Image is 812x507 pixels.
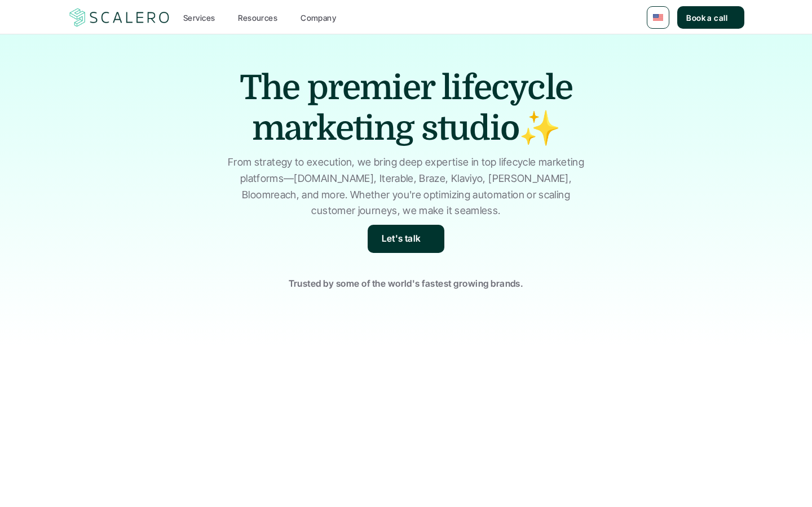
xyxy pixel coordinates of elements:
p: Book a call [686,12,727,24]
a: Book a call [677,6,744,29]
p: Services [183,12,215,24]
p: Company [301,12,336,24]
p: From strategy to execution, we bring deep expertise in top lifecycle marketing platforms—[DOMAIN_... [223,154,589,219]
h1: The premier lifecycle marketing studio✨ [209,68,603,149]
a: Let's talk [368,225,444,253]
p: Resources [238,12,277,24]
img: Scalero company logo [68,7,171,28]
a: Scalero company logo [68,7,171,28]
p: Let's talk [382,232,421,246]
